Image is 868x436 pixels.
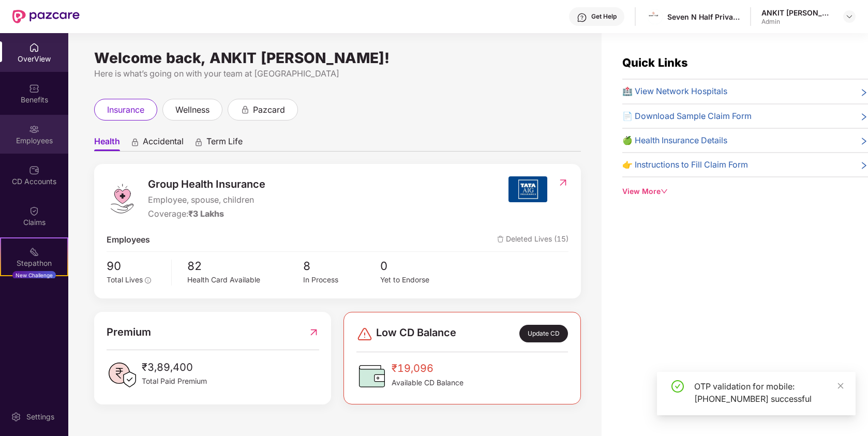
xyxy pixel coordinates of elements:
[622,134,727,147] span: 🍏 Health Insurance Details
[29,165,39,175] img: svg+xml;base64,PHN2ZyBpZD0iQ0RfQWNjb3VudHMiIGRhdGEtbmFtZT0iQ0QgQWNjb3VudHMiIHhtbG5zPSJodHRwOi8vd3...
[107,257,164,275] span: 90
[356,360,387,392] img: CDBalanceIcon
[860,112,868,123] span: right
[143,136,184,151] span: Accidental
[12,10,80,23] img: New Pazcare Logo
[376,325,456,343] span: Low CD Balance
[12,271,56,279] div: New Challenge
[148,193,265,206] span: Employee, spouse, children
[1,258,67,268] div: Stepathon
[145,277,151,283] span: info-circle
[148,176,265,192] span: Group Health Insurance
[577,12,587,23] img: svg+xml;base64,PHN2ZyBpZD0iSGVscC0zMngzMiIgeG1sbnM9Imh0dHA6Ly93d3cudzMub3JnLzIwMDAvc3ZnIiB3aWR0aD...
[558,177,568,188] img: RedirectIcon
[392,360,463,377] span: ₹19,096
[142,359,207,375] span: ₹3,89,400
[241,104,250,114] div: animation
[622,56,688,69] span: Quick Links
[148,207,265,220] div: Coverage:
[107,359,138,390] img: PaidPremiumIcon
[622,85,727,98] span: 🏥 View Network Hospitals
[206,136,243,151] span: Term Life
[519,325,568,343] div: Update CD
[29,124,39,134] img: svg+xml;base64,PHN2ZyBpZD0iRW1wbG95ZWVzIiB4bWxucz0iaHR0cDovL3d3dy53My5vcmcvMjAwMC9zdmciIHdpZHRoPS...
[648,9,663,24] img: untitled.jpg
[860,160,868,171] span: right
[845,12,854,21] img: svg+xml;base64,PHN2ZyBpZD0iRHJvcGRvd24tMzJ4MzIiIHhtbG5zPSJodHRwOi8vd3d3LnczLm9yZy8yMDAwL3N2ZyIgd2...
[497,236,504,243] img: deleteIcon
[356,326,373,342] img: svg+xml;base64,PHN2ZyBpZD0iRGFuZ2VyLTMyeDMyIiB4bWxucz0iaHR0cDovL3d3dy53My5vcmcvMjAwMC9zdmciIHdpZH...
[107,276,143,284] span: Total Lives
[508,176,547,202] img: insurerIcon
[694,380,843,405] div: OTP validation for mobile: [PHONE_NUMBER] successful
[837,382,844,389] span: close
[187,257,303,275] span: 82
[94,67,581,80] div: Here is what’s going on with your team at [GEOGRAPHIC_DATA]
[667,12,740,22] div: Seven N Half Private Limited
[591,12,617,21] div: Get Help
[142,375,207,387] span: Total Paid Premium
[303,275,380,286] div: In Process
[23,412,57,422] div: Settings
[860,136,868,147] span: right
[303,257,380,275] span: 8
[622,158,748,171] span: 👉 Instructions to Fill Claim Form
[392,377,463,388] span: Available CD Balance
[94,54,581,62] div: Welcome back, ANKIT [PERSON_NAME]!
[29,83,39,94] img: svg+xml;base64,PHN2ZyBpZD0iQmVuZWZpdHMiIHhtbG5zPSJodHRwOi8vd3d3LnczLm9yZy8yMDAwL3N2ZyIgd2lkdGg9Ij...
[188,209,224,219] span: ₹3 Lakhs
[761,8,834,18] div: ANKIT [PERSON_NAME]
[107,324,151,340] span: Premium
[11,412,21,422] img: svg+xml;base64,PHN2ZyBpZD0iU2V0dGluZy0yMHgyMCIgeG1sbnM9Imh0dHA6Ly93d3cudzMub3JnLzIwMDAvc3ZnIiB3aW...
[94,136,120,151] span: Health
[860,87,868,98] span: right
[661,188,668,195] span: down
[761,18,834,26] div: Admin
[622,110,752,123] span: 📄 Download Sample Claim Form
[194,137,203,146] div: animation
[29,42,39,53] img: svg+xml;base64,PHN2ZyBpZD0iSG9tZSIgeG1sbnM9Imh0dHA6Ly93d3cudzMub3JnLzIwMDAvc3ZnIiB3aWR0aD0iMjAiIG...
[671,380,684,393] span: check-circle
[130,137,140,146] div: animation
[107,103,144,116] span: insurance
[497,233,568,246] span: Deleted Lives (15)
[29,247,39,257] img: svg+xml;base64,PHN2ZyB4bWxucz0iaHR0cDovL3d3dy53My5vcmcvMjAwMC9zdmciIHdpZHRoPSIyMSIgaGVpZ2h0PSIyMC...
[380,257,457,275] span: 0
[187,275,303,286] div: Health Card Available
[380,275,457,286] div: Yet to Endorse
[308,324,319,340] img: RedirectIcon
[175,103,209,116] span: wellness
[107,233,150,246] span: Employees
[253,103,285,116] span: pazcard
[107,183,138,214] img: logo
[622,186,868,197] div: View More
[29,206,39,216] img: svg+xml;base64,PHN2ZyBpZD0iQ2xhaW0iIHhtbG5zPSJodHRwOi8vd3d3LnczLm9yZy8yMDAwL3N2ZyIgd2lkdGg9IjIwIi...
